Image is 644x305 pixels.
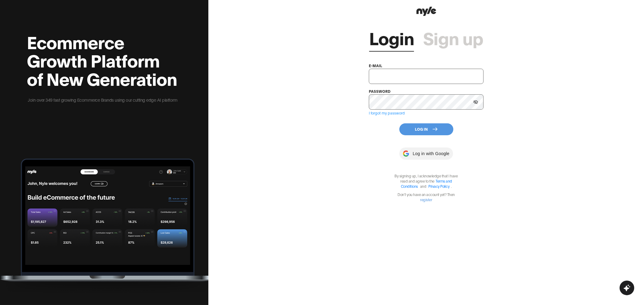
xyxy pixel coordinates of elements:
p: By signing up, I acknowledge that I have read and agree to the . [391,173,461,189]
a: Login [369,28,414,47]
label: e-mail [369,63,382,68]
p: Don't you have an account yet? Then [391,192,461,202]
span: and [419,184,428,188]
a: Privacy Policy [428,184,449,188]
a: register [420,197,432,202]
label: password [369,89,390,93]
a: Sign up [423,28,483,47]
p: Join over 349 fast growing Ecommerce Brands using our cutting edge AI platform [27,96,178,103]
h2: Ecommerce Growth Platform of New Generation [27,32,178,87]
button: Log In [399,123,453,135]
a: I forgot my password [369,111,405,115]
a: Terms and Conditions [401,179,452,188]
button: Log in with Google [399,147,453,160]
